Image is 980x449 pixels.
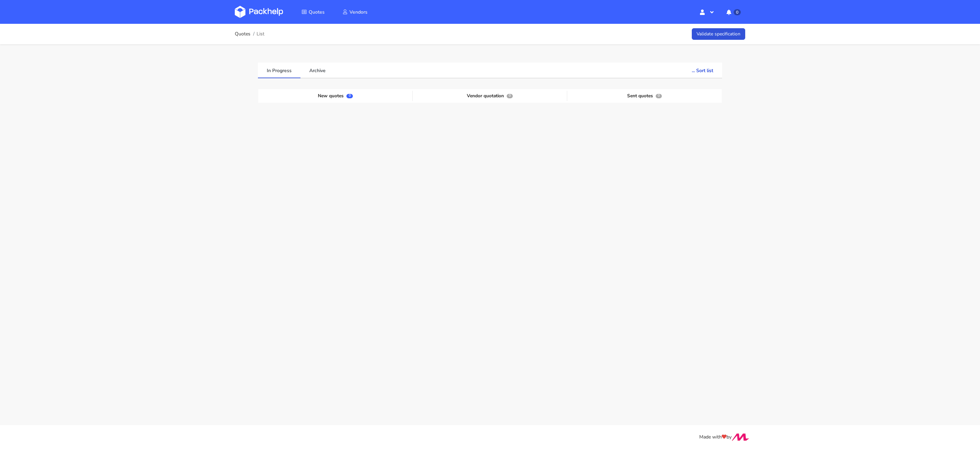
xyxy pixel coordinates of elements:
[656,94,662,98] span: 0
[226,433,754,441] div: Made with by
[732,433,749,441] img: Move Closer
[567,91,722,101] div: Sent quotes
[257,31,264,37] span: List
[258,63,300,78] a: In Progress
[734,9,741,15] span: 0
[309,9,325,15] span: Quotes
[235,31,250,37] a: Quotes
[692,28,745,40] a: Validate specification
[413,91,567,101] div: Vendor quotation
[235,6,283,18] img: Dashboard
[507,94,513,98] span: 0
[346,94,353,98] span: 0
[235,27,264,41] nav: breadcrumb
[721,6,745,18] button: 0
[258,91,413,101] div: New quotes
[683,63,722,78] button: ... Sort list
[349,9,367,15] span: Vendors
[293,6,333,18] a: Quotes
[300,63,334,78] a: Archive
[334,6,376,18] a: Vendors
